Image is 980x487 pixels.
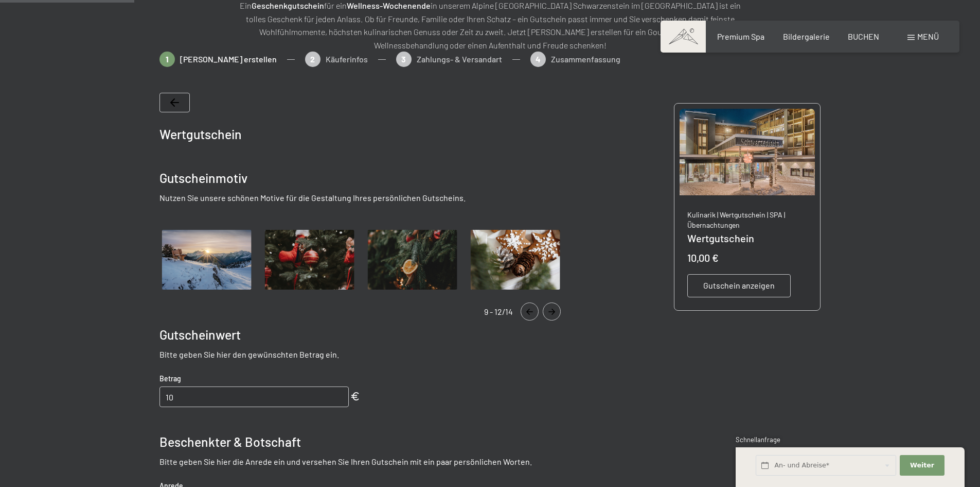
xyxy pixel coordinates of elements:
a: Premium Spa [717,31,764,41]
span: Schnellanfrage [736,435,780,444]
strong: Geschenkgutschein [252,1,324,10]
strong: Wellness-Wochenende [347,1,431,10]
a: Bildergalerie [783,31,830,41]
span: Weiter [910,461,934,470]
a: BUCHEN [848,31,879,41]
span: Menü [917,31,939,41]
button: Weiter [900,455,944,476]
